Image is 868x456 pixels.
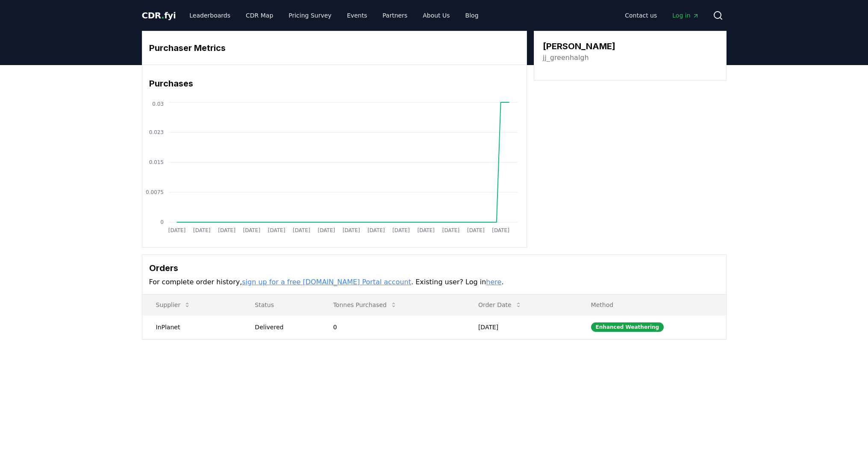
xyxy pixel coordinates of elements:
a: Leaderboards [182,8,237,23]
nav: Main [182,8,485,23]
a: About Us [416,8,456,23]
h3: [PERSON_NAME] [543,40,615,53]
tspan: [DATE] [417,227,435,233]
div: Delivered [255,323,312,331]
p: Method [584,301,719,309]
td: 0 [319,315,464,339]
tspan: 0.03 [152,101,164,107]
a: CDR Map [239,8,280,23]
span: CDR fyi [142,10,176,21]
tspan: [DATE] [467,227,485,233]
h3: Orders [149,262,719,274]
a: Blog [459,8,485,23]
tspan: [DATE] [168,227,185,233]
a: Events [340,8,374,23]
div: Enhanced Weathering [591,322,664,332]
tspan: 0.015 [149,159,163,165]
tspan: [DATE] [268,227,285,233]
tspan: 0.0075 [146,189,164,195]
h3: Purchaser Metrics [149,42,520,54]
a: Partners [376,8,414,23]
tspan: [DATE] [367,227,385,233]
tspan: 0.023 [149,129,163,135]
tspan: [DATE] [318,227,335,233]
tspan: [DATE] [342,227,360,233]
button: Order Date [471,296,529,313]
a: here [486,278,501,286]
button: Tonnes Purchased [326,296,403,313]
a: Contact us [618,8,664,23]
td: [DATE] [465,315,577,339]
button: Supplier [149,296,198,313]
tspan: [DATE] [218,227,235,233]
span: . [161,10,164,21]
tspan: [DATE] [193,227,210,233]
tspan: [DATE] [243,227,260,233]
a: sign up for a free [DOMAIN_NAME] Portal account [242,278,411,286]
tspan: 0 [160,219,164,225]
h3: Purchases [149,77,520,90]
span: Log in [672,11,699,20]
tspan: [DATE] [293,227,310,233]
a: Pricing Survey [282,8,338,23]
a: CDR.fyi [142,9,176,21]
p: Status [248,301,312,309]
a: jj_greenhalgh [543,53,589,63]
tspan: [DATE] [442,227,459,233]
tspan: [DATE] [492,227,509,233]
a: Log in [665,8,706,23]
nav: Main [618,8,706,23]
td: InPlanet [142,315,241,339]
p: For complete order history, . Existing user? Log in . [149,277,719,287]
tspan: [DATE] [392,227,410,233]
